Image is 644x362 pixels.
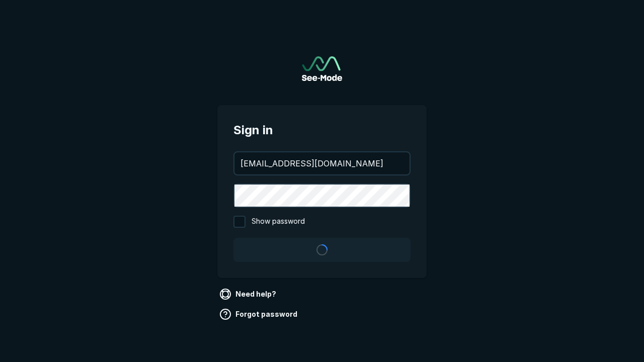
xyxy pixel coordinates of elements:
input: your@email.com [234,152,410,174]
a: Go to sign in [302,56,342,81]
span: Sign in [233,121,411,139]
a: Forgot password [217,306,301,322]
img: See-Mode Logo [302,56,342,81]
span: Show password [252,216,305,228]
a: Need help? [217,286,280,302]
